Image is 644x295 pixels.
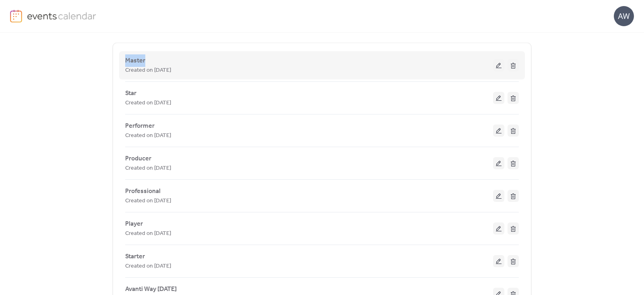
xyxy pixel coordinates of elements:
[10,10,22,23] img: logo
[125,156,151,161] a: Producer
[125,229,171,239] span: Created on [DATE]
[125,154,151,164] span: Producer
[125,285,177,294] span: Avanti Way [DATE]
[125,262,171,271] span: Created on [DATE]
[27,10,97,22] img: logo-type
[125,58,145,63] a: Master
[125,254,145,259] a: Starter
[125,164,171,173] span: Created on [DATE]
[125,98,171,108] span: Created on [DATE]
[125,189,161,193] a: Professional
[125,131,171,141] span: Created on [DATE]
[125,89,136,98] span: Star
[125,187,161,196] span: Professional
[125,124,155,128] a: Performer
[614,6,634,26] div: AW
[125,66,171,75] span: Created on [DATE]
[125,56,145,66] span: Master
[125,196,171,206] span: Created on [DATE]
[125,287,177,291] a: Avanti Way [DATE]
[125,219,143,229] span: Player
[125,91,136,96] a: Star
[125,121,155,131] span: Performer
[125,252,145,262] span: Starter
[125,222,143,226] a: Player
